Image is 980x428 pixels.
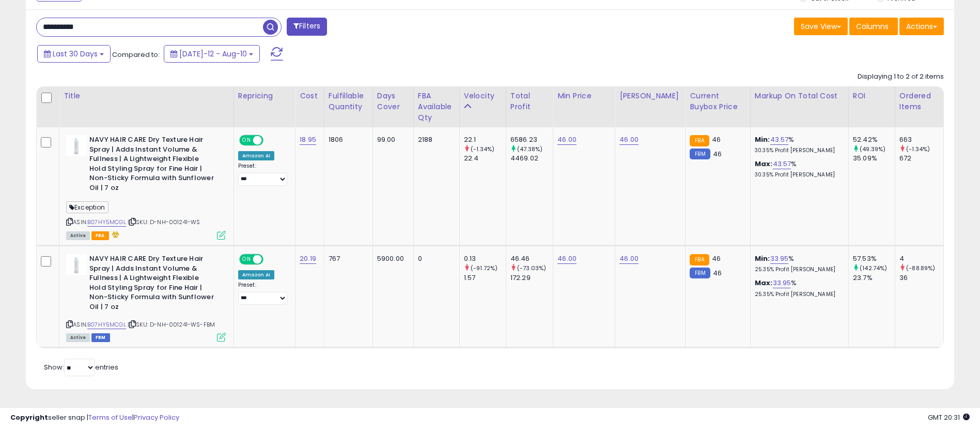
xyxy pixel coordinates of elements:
div: Amazon AI [238,270,274,279]
span: 46 [713,268,722,278]
div: seller snap | | [10,413,179,423]
small: (-91.72%) [471,264,497,272]
div: 4 [899,254,943,263]
div: Current Buybox Price [690,91,746,112]
div: % [755,254,841,273]
p: 30.35% Profit [PERSON_NAME] [755,171,841,179]
div: ROI [853,91,891,101]
div: 0.13 [464,254,506,263]
div: 46.46 [510,254,553,263]
small: (-1.34%) [906,145,930,153]
div: ASIN: [66,135,226,239]
button: Actions [899,18,944,35]
div: Days Cover [377,91,409,112]
span: [DATE]-12 - Aug-10 [179,49,247,59]
div: Preset: [238,282,287,305]
button: Columns [849,18,898,35]
span: ON [240,136,253,145]
div: [PERSON_NAME] [619,91,681,101]
div: 672 [899,154,943,163]
div: 22.4 [464,154,506,163]
div: 6586.23 [510,135,553,144]
a: B07HY5MCGL [87,320,126,329]
div: Velocity [464,91,502,101]
img: 317t6gji6qL._SL40_.jpg [66,254,87,275]
div: 767 [329,254,365,263]
div: 2188 [418,135,452,144]
small: (-88.89%) [906,264,935,272]
b: Min: [755,254,770,263]
span: OFF [262,136,278,145]
th: The percentage added to the cost of goods (COGS) that forms the calculator for Min & Max prices. [750,86,848,127]
span: Compared to: [112,50,160,60]
div: Title [64,91,229,101]
span: Columns [856,21,889,32]
a: 33.95 [770,254,789,264]
div: 36 [899,273,943,283]
div: 0 [418,254,452,263]
small: FBM [690,268,710,278]
span: Exception [66,201,108,213]
b: NAVY HAIR CARE Dry Texture Hair Spray | Adds Instant Volume & Fullness | A Lightweight Flexible H... [89,254,215,314]
span: OFF [262,255,278,264]
div: 5900.00 [377,254,406,263]
span: 2025-09-10 20:31 GMT [928,412,970,422]
span: FBM [91,333,110,342]
span: 46 [712,135,721,144]
p: 25.35% Profit [PERSON_NAME] [755,266,841,273]
div: 1806 [329,135,365,144]
div: 35.09% [853,154,895,163]
div: % [755,278,841,298]
div: % [755,159,841,179]
a: 20.19 [300,254,316,264]
a: Privacy Policy [134,412,179,422]
span: ON [240,255,253,264]
a: 46.00 [557,135,577,145]
span: Last 30 Days [53,49,98,59]
b: Max: [755,278,773,288]
div: Preset: [238,163,287,186]
div: Repricing [238,91,291,101]
span: All listings currently available for purchase on Amazon [66,231,90,240]
img: 317t6gji6qL._SL40_.jpg [66,135,87,156]
button: [DATE]-12 - Aug-10 [164,45,260,63]
div: FBA Available Qty [418,91,455,123]
p: 25.35% Profit [PERSON_NAME] [755,291,841,298]
span: All listings currently available for purchase on Amazon [66,333,90,342]
button: Save View [794,18,848,35]
div: Displaying 1 to 2 of 2 items [858,72,944,82]
small: (142.74%) [860,264,887,272]
div: 52.42% [853,135,895,144]
div: ASIN: [66,254,226,341]
span: | SKU: D-NH-001241-WS [128,218,200,226]
a: 43.57 [770,135,789,145]
small: (49.39%) [860,145,885,153]
small: (-1.34%) [471,145,494,153]
small: FBA [690,135,709,146]
b: NAVY HAIR CARE Dry Texture Hair Spray | Adds Instant Volume & Fullness | A Lightweight Flexible H... [89,135,215,195]
p: 30.35% Profit [PERSON_NAME] [755,147,841,154]
span: Show: entries [44,362,118,372]
button: Filters [287,18,327,36]
b: Min: [755,135,770,144]
div: Amazon AI [238,151,274,160]
button: Last 30 Days [37,45,111,63]
small: (-73.03%) [517,264,546,272]
a: 46.00 [619,135,639,145]
div: 99.00 [377,135,406,144]
div: Ordered Items [899,91,939,112]
a: 33.95 [773,278,791,288]
div: % [755,135,841,154]
i: hazardous material [109,231,120,238]
div: Markup on Total Cost [755,91,844,101]
a: Terms of Use [88,412,132,422]
div: 1.57 [464,273,506,283]
small: FBM [690,149,710,159]
div: Min Price [557,91,611,101]
span: 46 [712,254,721,263]
span: 46 [713,149,722,159]
a: B07HY5MCGL [87,218,126,227]
small: (47.38%) [517,145,542,153]
span: FBA [91,231,109,240]
div: Cost [300,91,320,101]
